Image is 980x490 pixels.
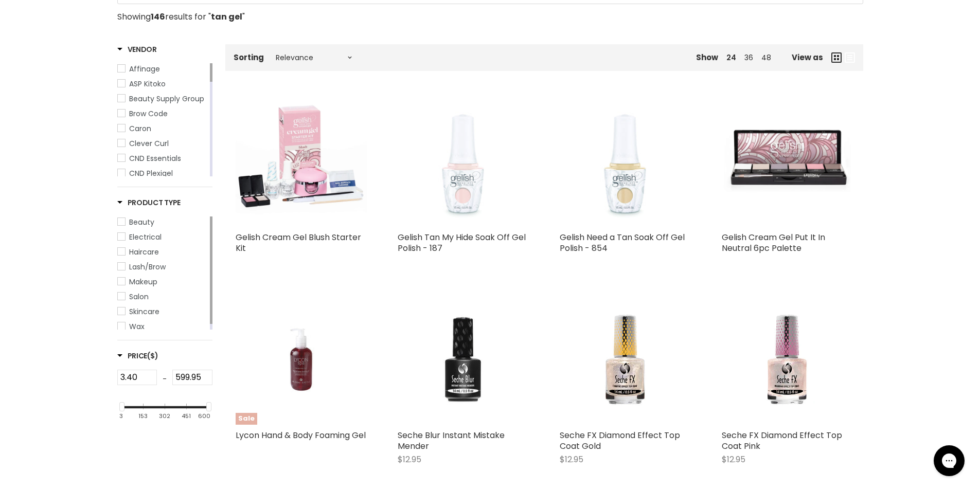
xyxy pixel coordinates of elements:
a: Brow Code [117,108,208,119]
span: Show [696,52,718,63]
a: Haircare [117,246,208,258]
strong: tan gel [211,11,242,23]
a: Gelish Need a Tan Soak Off Gel Polish - 854 [560,96,691,227]
a: Electrical [117,231,208,243]
span: Brow Code [129,108,168,119]
a: 24 [726,52,736,63]
span: CND Plexigel [129,168,173,178]
span: Wax [129,321,145,332]
span: Beauty Supply Group [129,94,204,104]
span: ASP Kitoko [129,79,166,89]
span: Skincare [129,306,159,317]
span: CND Essentials [129,153,181,164]
a: Clever Curl [117,138,208,149]
span: $12.95 [722,453,745,465]
span: Price [117,351,158,361]
div: 302 [159,413,170,420]
div: 600 [198,413,210,420]
strong: 146 [151,11,165,23]
a: Gelish Cream Gel Put It In Neutral 6pc Palette [722,231,825,254]
span: $12.95 [560,453,583,465]
a: CND Plexigel [117,168,208,179]
a: Lycon Hand & Body Foaming Gel [236,429,366,441]
div: 153 [138,413,148,420]
a: Seche FX Diamond Effect Top Coat Pink [722,429,842,452]
h3: Vendor [117,44,157,55]
span: View as [792,53,823,62]
h3: Price($) [117,351,158,361]
a: Salon [117,291,208,302]
a: Beauty [117,216,208,228]
span: Affinage [129,64,160,74]
a: Seche FX Diamond Effect Top Coat Gold [560,429,680,452]
a: Wax [117,321,208,332]
a: Lycon Hand & Body Foaming GelSale [236,294,367,425]
span: Haircare [129,247,159,257]
iframe: Gorgias live chat messenger [929,442,970,480]
img: Gelish Cream Gel Put It In Neutral 6pc Palette [722,96,853,227]
span: ($) [147,351,158,361]
div: - [157,370,172,388]
img: Gelish Cream Gel Blush Starter Kit [236,96,367,227]
span: Salon [129,292,149,302]
a: Affinage [117,63,208,75]
a: Gelish Tan My Hide Soak Off Gel Polish - 187 [398,96,529,227]
img: Lycon Hand & Body Foaming Gel [257,294,345,425]
img: Gelish Need a Tan Soak Off Gel Polish - 854 [597,96,654,227]
a: Gelish Cream Gel Blush Starter Kit [236,231,361,254]
span: Electrical [129,232,162,242]
span: Beauty [129,217,154,227]
span: Sale [236,413,257,425]
a: 48 [761,52,771,63]
p: Showing results for " " [117,12,863,22]
a: Beauty Supply Group [117,93,208,104]
div: 3 [119,413,123,420]
a: CND Essentials [117,153,208,164]
label: Sorting [234,53,264,62]
div: 451 [182,413,191,420]
a: Skincare [117,306,208,317]
a: Lash/Brow [117,261,208,273]
input: Max Price [172,370,212,385]
a: Caron [117,123,208,134]
span: Makeup [129,277,157,287]
img: Seche FX Diamond Effect Top Coat Gold [560,294,691,425]
span: Lash/Brow [129,262,166,272]
img: Seche Blur Instant Mistake Mender [398,294,529,425]
h3: Product Type [117,197,181,208]
a: Gelish Need a Tan Soak Off Gel Polish - 854 [560,231,685,254]
img: Seche FX Diamond Effect Top Coat Pink [722,294,853,425]
a: Gelish Tan My Hide Soak Off Gel Polish - 187 [398,231,526,254]
span: $12.95 [398,453,421,465]
a: ASP Kitoko [117,78,208,89]
a: Seche Blur Instant Mistake Mender [398,429,505,452]
input: Min Price [117,370,157,385]
span: Clever Curl [129,138,169,149]
span: Caron [129,123,151,134]
a: 36 [744,52,753,63]
a: Makeup [117,276,208,287]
